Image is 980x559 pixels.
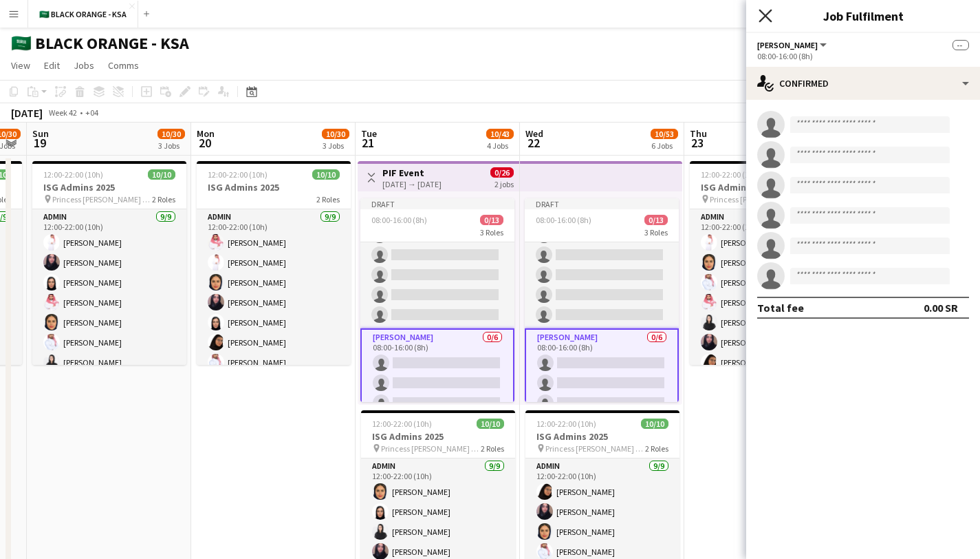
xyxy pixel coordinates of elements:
app-card-role: 08:00-16:00 (8h) [525,182,679,328]
app-card-role: [PERSON_NAME]0/608:00-16:00 (8h) [525,328,679,478]
h3: Job Fulfilment [746,7,980,25]
h1: 🇸🇦 BLACK ORANGE - KSA [11,33,189,54]
app-card-role: Admin9/912:00-22:00 (10h)[PERSON_NAME][PERSON_NAME][PERSON_NAME][PERSON_NAME][PERSON_NAME][PERSON... [197,209,351,416]
h3: ISG Admins 2025 [690,181,844,193]
app-card-role: Admin9/912:00-22:00 (10h)[PERSON_NAME][PERSON_NAME][PERSON_NAME][PERSON_NAME][PERSON_NAME][PERSON... [690,209,844,416]
app-card-role: 08:00-16:00 (8h) [360,182,514,328]
h3: ISG Admins 2025 [197,181,351,193]
span: 0/26 [490,167,514,178]
span: 2 Roles [645,443,668,454]
button: [PERSON_NAME] [757,40,829,50]
span: 08:00-16:00 (8h) [536,215,591,225]
span: 2 Roles [481,443,504,454]
span: Wed [525,127,543,140]
span: 10/30 [157,129,185,139]
span: Edit [44,59,60,72]
span: Sun [32,127,49,140]
span: Princess [PERSON_NAME] University [381,443,481,454]
span: Tue [361,127,377,140]
h3: ISG Admins 2025 [361,430,515,443]
span: Princess [PERSON_NAME] University [52,194,152,204]
span: 12:00-22:00 (10h) [372,419,432,429]
span: 10/10 [477,419,504,429]
span: 10/10 [148,169,175,180]
span: -- [952,40,969,50]
span: 10/43 [486,129,514,139]
span: 23 [688,135,707,151]
div: Confirmed [746,67,980,100]
app-job-card: 12:00-22:00 (10h)10/10ISG Admins 20252 RolesAdmin9/912:00-22:00 (10h)[PERSON_NAME][PERSON_NAME][P... [197,161,351,365]
div: Draft [525,198,679,209]
span: Mon [197,127,215,140]
span: Comms [108,59,139,72]
span: 2 Roles [316,194,340,204]
span: View [11,59,30,72]
a: Edit [39,56,65,74]
div: 3 Jobs [158,140,184,151]
div: 3 Jobs [323,140,349,151]
span: 2 Roles [152,194,175,204]
div: 4 Jobs [487,140,513,151]
app-card-role: [PERSON_NAME]0/608:00-16:00 (8h) [360,328,514,478]
div: Draft [360,198,514,209]
div: [DATE] [11,106,43,120]
div: +04 [85,107,98,118]
app-job-card: Draft08:00-16:00 (8h)0/133 Roles08:00-16:00 (8h) [PERSON_NAME]0/608:00-16:00 (8h) [360,198,514,402]
span: Princess [PERSON_NAME] University [710,194,809,204]
button: 🇸🇦 BLACK ORANGE - KSA [28,1,138,28]
div: 0.00 SR [924,301,958,315]
h3: ISG Admins 2025 [525,430,679,443]
div: Total fee [757,301,804,315]
span: 22 [523,135,543,151]
div: 2 jobs [494,178,514,189]
div: 08:00-16:00 (8h) [757,51,969,61]
span: 0/13 [644,215,668,225]
a: Jobs [68,56,100,74]
app-job-card: Draft08:00-16:00 (8h)0/133 Roles08:00-16:00 (8h) [PERSON_NAME]0/608:00-16:00 (8h) [525,198,679,402]
span: 10/10 [312,169,340,180]
span: Princess [PERSON_NAME] University [545,443,645,454]
span: 10/30 [322,129,349,139]
a: View [6,56,36,74]
div: [DATE] → [DATE] [382,179,442,189]
h3: PIF Event [382,167,442,179]
span: 12:00-22:00 (10h) [208,169,268,180]
span: Usher [757,40,818,50]
h3: ISG Admins 2025 [32,181,186,193]
span: 12:00-22:00 (10h) [701,169,761,180]
span: Thu [690,127,707,140]
a: Comms [102,56,144,74]
span: 10/10 [641,419,668,429]
span: 10/53 [651,129,678,139]
span: 19 [30,135,49,151]
span: 20 [195,135,215,151]
span: 12:00-22:00 (10h) [536,419,596,429]
app-job-card: 12:00-22:00 (10h)10/10ISG Admins 2025 Princess [PERSON_NAME] University2 RolesAdmin9/912:00-22:00... [690,161,844,365]
div: 6 Jobs [651,140,677,151]
span: 21 [359,135,377,151]
app-card-role: Admin9/912:00-22:00 (10h)[PERSON_NAME][PERSON_NAME][PERSON_NAME][PERSON_NAME][PERSON_NAME][PERSON... [32,209,186,416]
span: 3 Roles [644,227,668,238]
span: 08:00-16:00 (8h) [371,215,427,225]
span: 3 Roles [480,227,503,238]
span: Jobs [74,59,94,72]
span: Week 42 [45,107,80,118]
span: 12:00-22:00 (10h) [43,169,103,180]
app-job-card: 12:00-22:00 (10h)10/10ISG Admins 2025 Princess [PERSON_NAME] University2 RolesAdmin9/912:00-22:00... [32,161,186,365]
span: 0/13 [480,215,503,225]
